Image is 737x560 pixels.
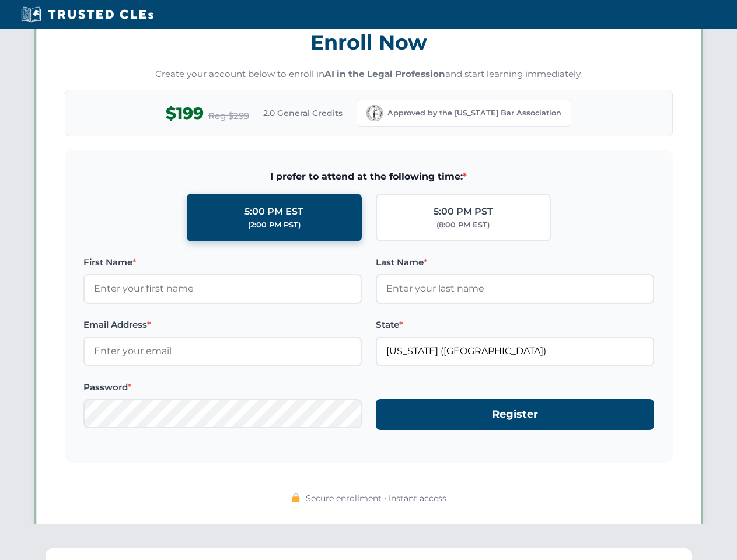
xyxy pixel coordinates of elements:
[387,107,561,119] span: Approved by the [US_STATE] Bar Association
[376,337,654,366] input: Kentucky (KY)
[291,493,301,502] img: 🔒
[83,318,362,332] label: Email Address
[376,399,654,430] button: Register
[65,24,673,61] h3: Enroll Now
[83,169,654,184] span: I prefer to attend at the following time:
[83,380,362,394] label: Password
[263,107,343,120] span: 2.0 General Credits
[376,318,654,332] label: State
[83,256,362,269] label: First Name
[324,68,445,79] strong: AI in the Legal Profession
[376,274,654,303] input: Enter your last name
[366,105,383,121] img: Kentucky Bar
[208,109,249,123] span: Reg $299
[434,204,493,219] div: 5:00 PM PST
[83,337,362,366] input: Enter your email
[166,100,204,127] span: $199
[18,6,157,23] img: Trusted CLEs
[244,204,303,219] div: 5:00 PM EST
[376,256,654,269] label: Last Name
[83,274,362,303] input: Enter your first name
[306,492,446,505] span: Secure enrollment • Instant access
[65,68,673,81] p: Create your account below to enroll in and start learning immediately.
[248,219,301,231] div: (2:00 PM PST)
[436,219,490,231] div: (8:00 PM EST)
